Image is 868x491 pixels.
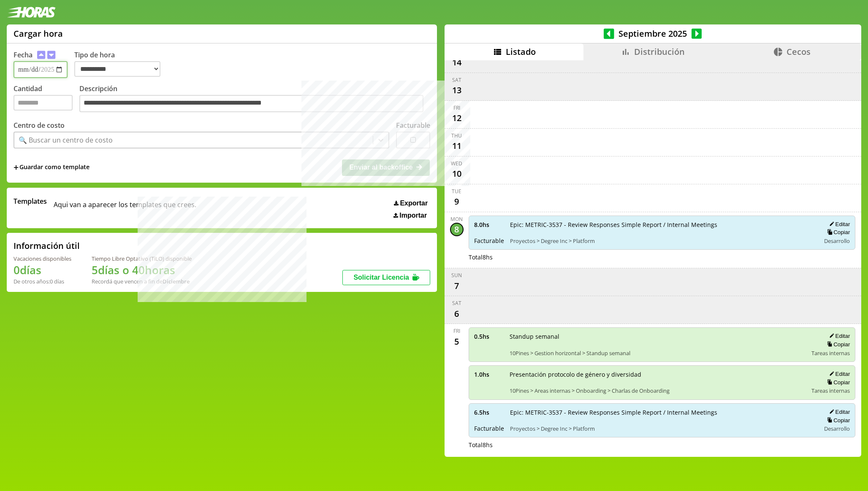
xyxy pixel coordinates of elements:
[450,84,464,97] div: 13
[79,84,430,115] label: Descripción
[787,46,811,57] span: Cecos
[391,199,430,208] button: Exportar
[14,163,90,172] span: +Guardar como template
[451,272,462,279] div: Sun
[825,341,850,348] button: Copiar
[634,46,685,57] span: Distribución
[510,237,815,245] span: Proyectos > Degree Inc > Platform
[474,408,504,416] span: 6.5 hs
[510,370,806,378] span: Presentación protocolo de género y diversidad
[452,299,461,307] div: Sat
[453,104,460,111] div: Fri
[74,61,160,77] select: Tipo de hora
[14,240,80,251] h2: Información útil
[450,307,464,320] div: 6
[510,387,806,394] span: 10Pines > Areas internas > Onboarding > Charlas de Onboarding
[469,441,856,449] div: Total 8 hs
[54,197,196,219] span: Aqui van a aparecer los templates que crees.
[827,408,850,415] button: Editar
[14,28,63,39] h1: Cargar hora
[451,132,462,139] div: Thu
[474,332,504,340] span: 0.5 hs
[14,95,73,111] input: Cantidad
[469,253,856,261] div: Total 8 hs
[474,221,504,229] span: 8.0 hs
[510,332,806,340] span: Standup semanal
[450,111,464,125] div: 12
[450,216,463,223] div: Mon
[825,229,850,236] button: Copiar
[450,279,464,292] div: 7
[824,237,850,245] span: Desarrollo
[342,270,430,285] button: Solicitar Licencia
[92,278,192,285] div: Recordá que vencen a fin de
[827,221,850,228] button: Editar
[396,121,430,130] label: Facturable
[14,50,33,59] label: Fecha
[445,60,861,456] div: scrollable content
[614,28,692,39] span: Septiembre 2025
[163,278,190,285] b: Diciembre
[7,7,56,18] img: logotipo
[506,46,536,57] span: Listado
[74,50,167,78] label: Tipo de hora
[14,121,65,130] label: Centro de costo
[450,335,464,348] div: 5
[450,167,464,181] div: 10
[14,84,79,115] label: Cantidad
[824,425,850,432] span: Desarrollo
[510,408,815,416] span: Epic: METRIC-3537 - Review Responses Simple Report / Internal Meetings
[474,370,504,378] span: 1.0 hs
[825,417,850,424] button: Copiar
[450,139,464,153] div: 11
[452,188,461,195] div: Tue
[14,262,71,278] h1: 0 días
[453,327,460,335] div: Fri
[450,56,464,69] div: 14
[474,237,504,245] span: Facturable
[19,135,113,145] div: 🔍 Buscar un centro de costo
[14,255,71,262] div: Vacaciones disponibles
[14,278,71,285] div: De otros años: 0 días
[825,379,850,386] button: Copiar
[14,197,47,206] span: Templates
[827,370,850,378] button: Editar
[510,425,815,432] span: Proyectos > Degree Inc > Platform
[450,223,464,236] div: 8
[811,349,850,357] span: Tareas internas
[79,95,423,113] textarea: Descripción
[92,255,192,262] div: Tiempo Libre Optativo (TiLO) disponible
[827,332,850,340] button: Editar
[14,163,19,172] span: +
[400,200,428,207] span: Exportar
[474,424,504,432] span: Facturable
[353,274,409,281] span: Solicitar Licencia
[452,76,461,84] div: Sat
[92,262,192,278] h1: 5 días o 40 horas
[451,160,462,167] div: Wed
[510,221,815,229] span: Epic: METRIC-3537 - Review Responses Simple Report / Internal Meetings
[510,349,806,357] span: 10Pines > Gestion horizontal > Standup semanal
[450,195,464,208] div: 9
[811,387,850,394] span: Tareas internas
[399,212,427,219] span: Importar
